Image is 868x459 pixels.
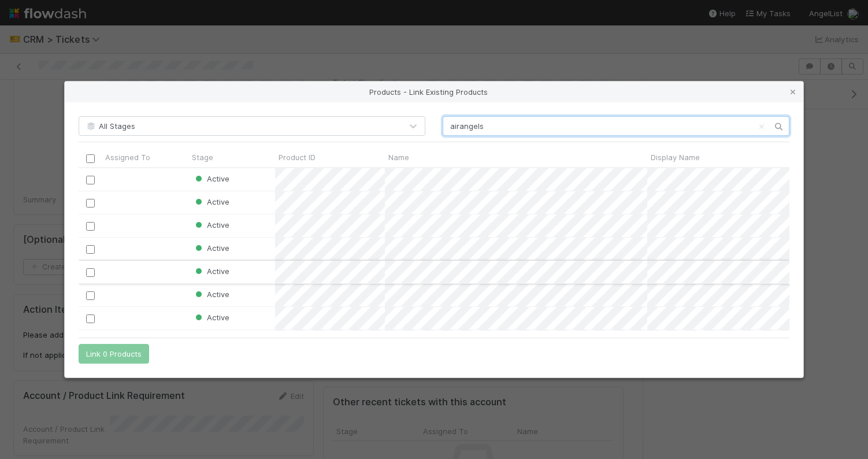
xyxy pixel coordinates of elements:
[193,265,229,277] div: Active
[65,82,803,102] div: Products - Link Existing Products
[85,121,135,131] span: All Stages
[193,312,229,323] div: Active
[86,291,95,300] input: Toggle Row Selected
[193,243,229,253] span: Active
[193,288,229,300] div: Active
[651,151,700,163] span: Display Name
[86,176,95,184] input: Toggle Row Selected
[193,196,229,208] div: Active
[193,173,229,184] div: Active
[86,222,95,231] input: Toggle Row Selected
[86,314,95,323] input: Toggle Row Selected
[79,344,149,364] button: Link 0 Products
[86,154,95,163] input: Toggle All Rows Selected
[193,174,229,183] span: Active
[192,151,213,163] span: Stage
[193,219,229,231] div: Active
[193,266,229,276] span: Active
[193,197,229,206] span: Active
[193,290,229,299] span: Active
[193,220,229,229] span: Active
[193,242,229,254] div: Active
[105,151,150,163] span: Assigned To
[756,117,767,136] button: Clear search
[86,268,95,277] input: Toggle Row Selected
[279,151,316,163] span: Product ID
[443,116,789,136] input: Search
[388,151,409,163] span: Name
[86,245,95,254] input: Toggle Row Selected
[86,199,95,208] input: Toggle Row Selected
[193,313,229,322] span: Active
